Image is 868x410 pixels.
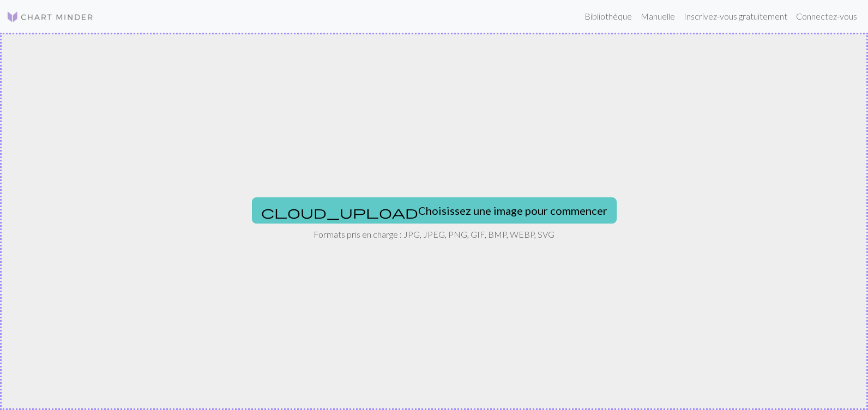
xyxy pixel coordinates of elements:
img: Logo [7,10,94,23]
p: Formats pris en charge : JPG, JPEG, PNG, GIF, BMP, WEBP, SVG [314,228,554,241]
font: Choisissez une image pour commencer [418,204,607,217]
button: Choisissez une image pour commencer [252,197,617,224]
a: Inscrivez-vous gratuitement [679,5,792,27]
a: Manuelle [636,5,679,27]
a: Connectez-vous [792,5,861,27]
span: cloud_upload [261,204,418,220]
a: Bibliothèque [580,5,636,27]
